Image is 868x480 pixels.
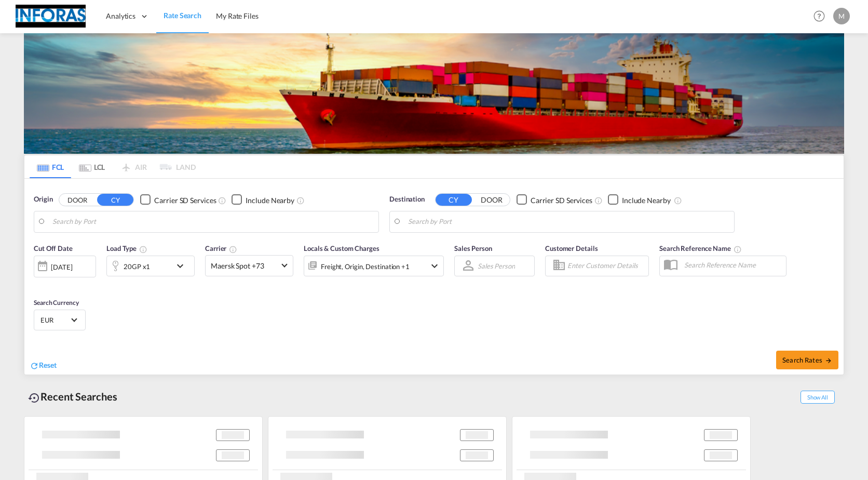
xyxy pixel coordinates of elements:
[34,299,79,306] span: Search Currency
[825,357,832,364] md-icon: icon-arrow-right
[246,195,294,205] div: Include Nearby
[232,194,294,205] md-checkbox: Checkbox No Ink
[59,194,96,206] button: DOOR
[16,5,86,28] img: eff75c7098ee11eeb65dd1c63e392380.jpg
[164,11,201,20] span: Rate Search
[674,196,682,204] md-icon: Unchecked: Ignores neighbouring ports when fetching rates.Checked : Includes neighbouring ports w...
[622,195,671,205] div: Include Nearby
[567,258,645,273] input: Enter Customer Details
[545,244,598,252] span: Customer Details
[106,11,135,21] span: Analytics
[154,195,216,205] div: Carrier SD Services
[174,260,192,272] md-icon: icon-chevron-down
[211,260,278,271] span: Maersk Spot +73
[296,196,305,204] md-icon: Unchecked: Ignores neighbouring ports when fetching rates.Checked : Includes neighbouring ports w...
[776,350,838,369] button: Search Ratesicon-arrow-right
[30,155,196,178] md-pagination-wrapper: Use the left and right arrow keys to navigate between tabs
[97,194,133,206] button: CY
[124,259,150,273] div: 20GP x1
[140,194,216,205] md-checkbox: Checkbox No Ink
[216,11,259,20] span: My Rate Files
[517,194,592,205] md-checkbox: Checkbox No Ink
[30,359,57,371] div: icon-refreshReset
[594,196,603,204] md-icon: Unchecked: Search for CY (Container Yard) services for all selected carriers.Checked : Search for...
[454,244,492,252] span: Sales Person
[229,245,237,254] md-icon: The selected Trucker/Carrierwill be displayed in the rate results If the rates are from another f...
[52,214,373,230] input: Search by Port
[106,256,195,276] div: 20GP x1icon-chevron-down
[408,214,729,230] input: Search by Port
[71,155,113,178] md-tab-item: LCL
[833,8,850,24] div: M
[24,385,121,408] div: Recent Searches
[139,245,147,254] md-icon: icon-information-outline
[810,7,833,26] div: Help
[34,276,42,290] md-datepicker: Select
[477,258,516,273] md-select: Sales Person
[40,315,70,325] span: EUR
[679,257,786,273] input: Search Reference Name
[608,194,671,205] md-checkbox: Checkbox No Ink
[218,196,226,204] md-icon: Unchecked: Search for CY (Container Yard) services for all selected carriers.Checked : Search for...
[51,262,72,271] div: [DATE]
[801,391,835,404] span: Show All
[30,155,71,178] md-tab-item: FCL
[304,255,444,276] div: Freight Origin Destination Factory Stuffingicon-chevron-down
[39,360,57,369] span: Reset
[436,194,472,206] button: CY
[782,355,832,364] span: Search Rates
[30,361,39,370] md-icon: icon-refresh
[39,312,80,327] md-select: Select Currency: € EUREuro
[24,33,844,154] img: LCL+%26+FCL+BACKGROUND.png
[34,194,52,205] span: Origin
[473,194,510,206] button: DOOR
[428,259,441,272] md-icon: icon-chevron-down
[389,194,425,205] span: Destination
[106,244,147,252] span: Load Type
[34,244,73,252] span: Cut Off Date
[810,7,828,25] span: Help
[28,392,40,404] md-icon: icon-backup-restore
[321,259,410,273] div: Freight Origin Destination Factory Stuffing
[304,244,379,252] span: Locals & Custom Charges
[659,244,742,252] span: Search Reference Name
[24,179,844,374] div: Origin DOOR CY Checkbox No InkUnchecked: Search for CY (Container Yard) services for all selected...
[531,195,592,205] div: Carrier SD Services
[205,244,237,252] span: Carrier
[734,245,742,254] md-icon: Your search will be saved by the below given name
[34,255,96,277] div: [DATE]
